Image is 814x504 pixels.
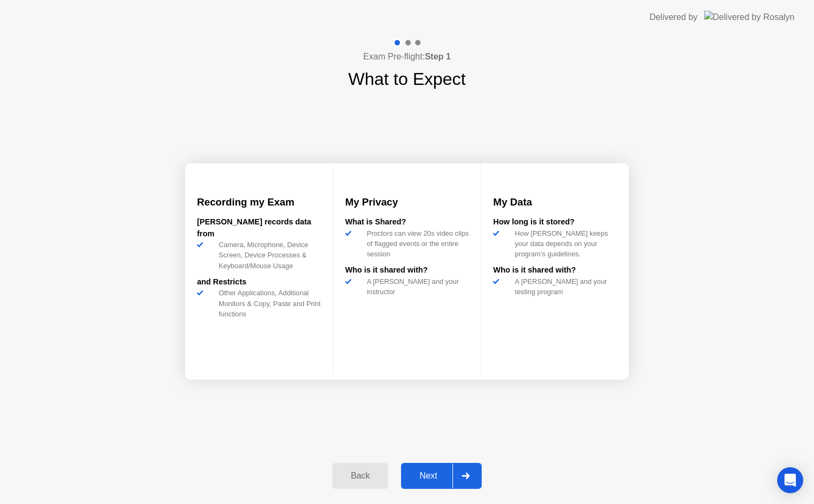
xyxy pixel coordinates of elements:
h4: Exam Pre-flight: [363,50,451,63]
button: Back [332,463,388,489]
div: Next [404,471,452,481]
div: and Restricts [197,276,321,288]
div: Back [336,471,385,481]
div: Other Applications, Additional Monitors & Copy, Paste and Print functions [214,288,321,319]
div: A [PERSON_NAME] and your instructor [363,276,469,297]
h3: My Data [493,195,617,210]
div: What is Shared? [345,216,469,228]
button: Next [401,463,482,489]
b: Step 1 [425,52,451,61]
h1: What to Expect [349,66,466,92]
h3: Recording my Exam [197,195,321,210]
div: Open Intercom Messenger [777,467,803,493]
div: How long is it stored? [493,216,617,228]
div: Who is it shared with? [345,264,469,276]
div: A [PERSON_NAME] and your testing program [510,276,617,297]
img: Delivered by Rosalyn [704,11,795,23]
div: How [PERSON_NAME] keeps your data depends on your program’s guidelines. [510,228,617,260]
div: Who is it shared with? [493,264,617,276]
div: Proctors can view 20s video clips of flagged events or the entire session [363,228,469,260]
div: Camera, Microphone, Device Screen, Device Processes & Keyboard/Mouse Usage [214,240,321,271]
h3: My Privacy [345,195,469,210]
div: Delivered by [649,11,698,24]
div: [PERSON_NAME] records data from [197,216,321,240]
